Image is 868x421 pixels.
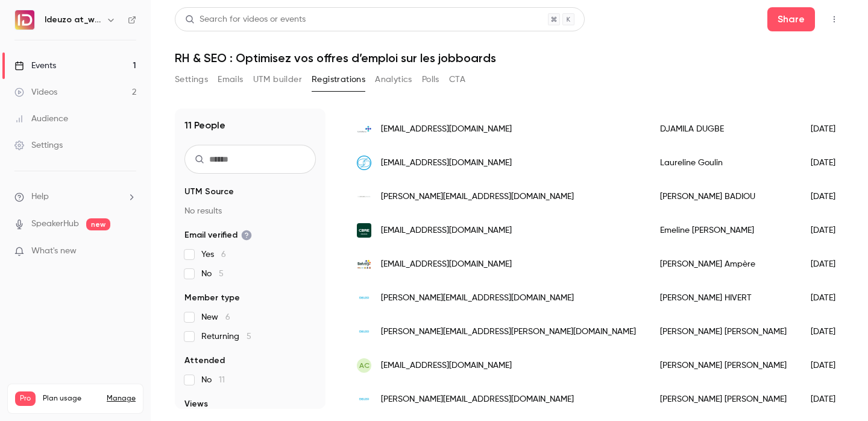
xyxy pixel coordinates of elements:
[184,292,240,304] span: Member type
[357,392,371,407] img: ideuzo.com
[648,214,799,247] div: Emeline [PERSON_NAME]
[357,291,371,305] img: ideuzo.com
[381,157,512,169] span: [EMAIL_ADDRESS][DOMAIN_NAME]
[799,146,860,180] div: [DATE]
[648,382,799,416] div: [PERSON_NAME] [PERSON_NAME]
[45,14,101,26] h6: Ideuzo at_work
[14,86,57,98] div: Videos
[357,223,371,238] img: cbre.fr
[357,122,371,136] img: cerballiance.fr
[799,180,860,214] div: [DATE]
[184,355,225,367] span: Attended
[175,51,844,65] h1: RH & SEO : Optimisez vos offres d’emploi sur les jobboards
[201,374,225,386] span: No
[422,70,439,89] button: Polls
[648,180,799,214] div: [PERSON_NAME] BADIOU
[799,214,860,247] div: [DATE]
[43,394,99,404] span: Plan usage
[648,112,799,146] div: DJAMILA DUGBE
[15,391,36,406] span: Pro
[799,281,860,315] div: [DATE]
[799,382,860,416] div: [DATE]
[201,268,224,280] span: No
[184,205,316,217] p: No results
[185,13,306,26] div: Search for videos or events
[14,60,56,72] div: Events
[648,146,799,180] div: Laureline Goulin
[648,315,799,349] div: [PERSON_NAME] [PERSON_NAME]
[312,70,365,89] button: Registrations
[122,246,136,257] iframe: Noticeable Trigger
[219,376,225,384] span: 11
[381,123,512,136] span: [EMAIL_ADDRESS][DOMAIN_NAME]
[799,349,860,382] div: [DATE]
[15,10,34,30] img: Ideuzo at_work
[381,191,574,203] span: [PERSON_NAME][EMAIL_ADDRESS][DOMAIN_NAME]
[381,258,512,271] span: [EMAIL_ADDRESS][DOMAIN_NAME]
[357,156,371,170] img: ortec.fr
[14,113,68,125] div: Audience
[225,313,230,321] span: 6
[184,229,252,241] span: Email verified
[175,70,208,89] button: Settings
[253,70,302,89] button: UTM builder
[381,393,574,406] span: [PERSON_NAME][EMAIL_ADDRESS][DOMAIN_NAME]
[799,315,860,349] div: [DATE]
[219,270,224,278] span: 5
[31,218,79,230] a: SpeakerHub
[799,112,860,146] div: [DATE]
[359,360,370,371] span: AC
[218,70,243,89] button: Emails
[799,247,860,281] div: [DATE]
[201,248,226,261] span: Yes
[381,292,574,305] span: [PERSON_NAME][EMAIL_ADDRESS][DOMAIN_NAME]
[107,394,136,404] a: Manage
[31,245,77,258] span: What's new
[31,191,49,203] span: Help
[14,139,63,151] div: Settings
[648,247,799,281] div: [PERSON_NAME] Ampère
[357,257,371,271] img: fruidor.fr
[767,7,815,31] button: Share
[14,191,136,203] li: help-dropdown-opener
[184,186,234,198] span: UTM Source
[357,324,371,339] img: ideuzo.com
[201,331,251,343] span: Returning
[184,398,208,410] span: Views
[184,118,225,133] h1: 11 People
[381,359,512,372] span: [EMAIL_ADDRESS][DOMAIN_NAME]
[221,250,226,259] span: 6
[381,224,512,237] span: [EMAIL_ADDRESS][DOMAIN_NAME]
[357,189,371,204] img: lesateliersgrandis.fr
[449,70,465,89] button: CTA
[375,70,412,89] button: Analytics
[381,326,636,338] span: [PERSON_NAME][EMAIL_ADDRESS][PERSON_NAME][DOMAIN_NAME]
[201,311,230,323] span: New
[247,332,251,341] span: 5
[648,281,799,315] div: [PERSON_NAME] HIVERT
[648,349,799,382] div: [PERSON_NAME] [PERSON_NAME]
[86,218,110,230] span: new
